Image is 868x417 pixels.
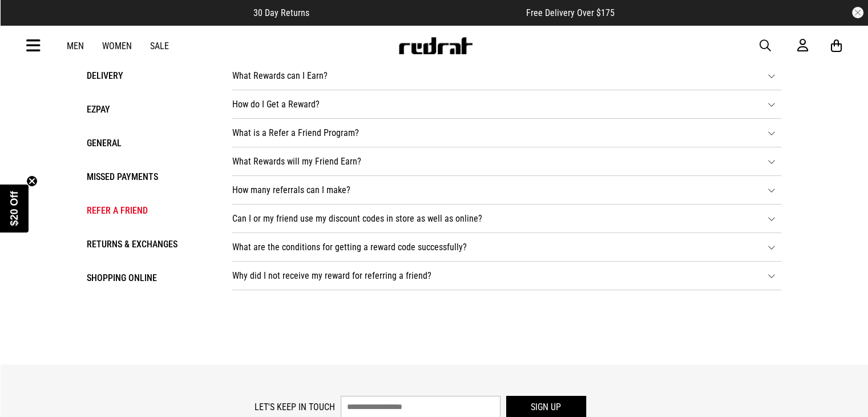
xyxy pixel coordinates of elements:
li: General [87,135,209,151]
li: What are the conditions for getting a reward code successfully? [232,233,781,262]
li: How many referrals can I make? [232,176,781,205]
button: Close teaser [26,175,38,187]
li: Returns & Exchanges [87,236,209,252]
li: Missed Payments [87,169,209,185]
iframe: Customer reviews powered by Trustpilot [332,7,503,18]
a: Sale [150,41,169,51]
li: Can I or my friend use my discount codes in store as well as online? [232,205,781,233]
label: Let's keep in touch [255,402,335,412]
span: Free Delivery Over $175 [526,7,615,18]
li: EZPAY [87,101,209,118]
button: Open LiveChat chat widget [9,5,43,39]
li: What is a Refer a Friend Program? [232,119,781,147]
li: Delivery [87,67,209,84]
li: Shopping Online [87,270,209,286]
li: Why did I not receive my reward for referring a friend? [232,262,781,290]
a: Men [67,41,84,51]
li: Refer a Friend [87,202,209,219]
li: What Rewards can I Earn? [232,62,781,90]
span: 30 Day Returns [253,7,309,18]
img: Redrat logo [398,37,473,54]
span: $20 Off [9,191,20,226]
li: How do I Get a Reward? [232,90,781,119]
a: Women [102,41,132,51]
li: What Rewards will my Friend Earn? [232,147,781,176]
